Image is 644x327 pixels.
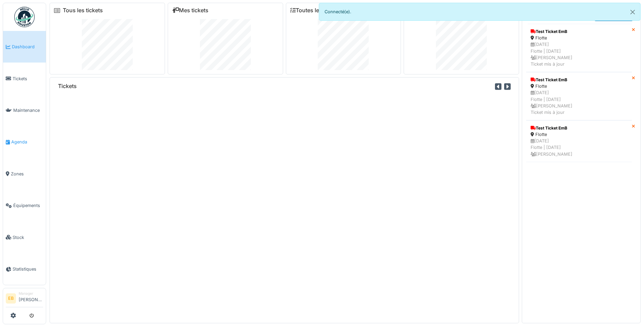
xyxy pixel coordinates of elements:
[3,158,46,190] a: Zones
[625,3,640,21] button: Close
[531,83,627,89] div: Flotte
[3,63,46,94] a: Tickets
[531,29,627,35] div: Test Ticket EmB
[531,77,627,83] div: Test Ticket EmB
[3,126,46,158] a: Agenda
[13,234,43,241] span: Stock
[290,7,341,14] a: Toutes les tâches
[3,94,46,126] a: Maintenance
[14,7,35,27] img: Badge_color-CXgf-gQk.svg
[12,44,43,50] span: Dashboard
[6,293,16,304] li: EB
[172,7,208,14] a: Mes tickets
[63,7,103,14] a: Tous les tickets
[526,24,632,72] a: Test Ticket EmB Flotte [DATE]Flotte | [DATE] [PERSON_NAME]Ticket mis à jour
[3,31,46,63] a: Dashboard
[3,253,46,285] a: Statistiques
[6,291,43,307] a: EB Manager[PERSON_NAME]
[19,291,43,306] li: [PERSON_NAME]
[531,89,627,116] div: [DATE] Flotte | [DATE] [PERSON_NAME] Ticket mis à jour
[531,35,627,41] div: Flotte
[19,291,43,296] div: Manager
[58,83,77,89] h6: Tickets
[526,72,632,120] a: Test Ticket EmB Flotte [DATE]Flotte | [DATE] [PERSON_NAME]Ticket mis à jour
[531,138,627,157] div: [DATE] Flotte | [DATE] [PERSON_NAME]
[3,221,46,253] a: Stock
[319,3,641,21] div: Connecté(e).
[531,125,627,131] div: Test Ticket EmB
[531,131,627,138] div: Flotte
[11,139,43,145] span: Agenda
[531,41,627,67] div: [DATE] Flotte | [DATE] [PERSON_NAME] Ticket mis à jour
[3,190,46,221] a: Équipements
[13,202,43,209] span: Équipements
[13,107,43,114] span: Maintenance
[13,266,43,272] span: Statistiques
[526,120,632,162] a: Test Ticket EmB Flotte [DATE]Flotte | [DATE] [PERSON_NAME]
[11,171,43,177] span: Zones
[13,75,43,82] span: Tickets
